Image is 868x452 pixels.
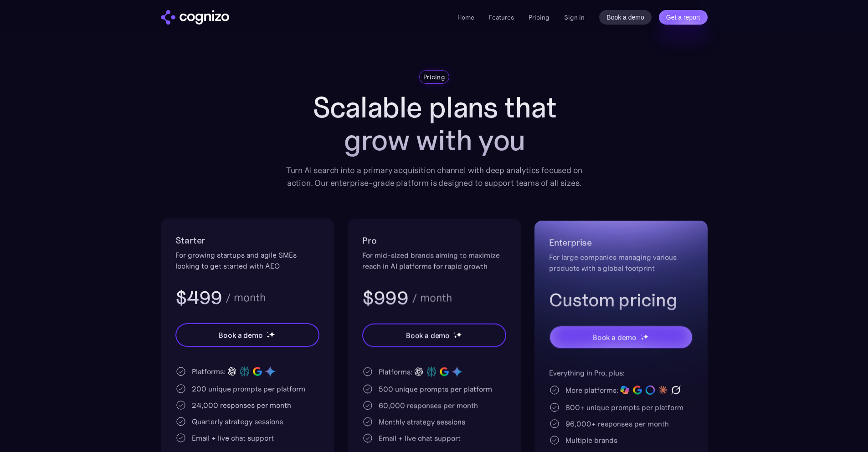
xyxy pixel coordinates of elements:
[279,164,589,189] div: Turn AI search into a primary acquisition channel with deep analytics focused on action. Our ente...
[362,324,506,347] a: Book a demostarstarstar
[592,332,636,343] div: Book a demo
[411,293,452,304] div: / month
[529,13,550,21] a: Pricing
[549,288,693,312] h3: Custom pricing
[565,418,669,429] div: 96,000+ responses per month
[456,331,462,337] img: star
[175,249,319,271] div: For growing startups and agile SMEs looking to get started with AEO
[175,286,222,310] h3: $499
[423,72,445,81] div: Pricing
[362,286,408,310] h3: $999
[549,325,693,349] a: Book a demostarstarstar
[564,12,585,23] a: Sign in
[192,383,305,394] div: 200 unique prompts per platform
[565,435,617,446] div: Multiple brands
[192,416,283,427] div: Quarterly strategy sessions
[549,235,693,250] h2: Enterprise
[379,400,478,411] div: 60,000 responses per month
[640,337,643,340] img: star
[659,10,708,25] a: Get a report
[161,10,229,25] a: home
[599,10,652,25] a: Book a demo
[565,385,618,396] div: More platforms:
[379,433,461,444] div: Email + live chat support
[362,250,506,272] div: For mid-sized brands aiming to maximize reach in AI platforms for rapid growth
[549,252,693,274] div: For large companies managing various products with a global footprint
[192,432,274,443] div: Email + live chat support
[379,366,412,377] div: Platforms:
[269,331,275,337] img: star
[379,416,465,427] div: Monthly strategy sessions
[642,333,648,339] img: star
[457,13,474,21] a: Home
[175,323,319,347] a: Book a demostarstarstar
[192,366,226,377] div: Platforms:
[267,332,268,333] img: star
[379,384,492,395] div: 500 unique prompts per platform
[161,10,229,25] img: cognizo logo
[192,400,291,411] div: 24,000 responses per month
[226,292,266,303] div: / month
[453,332,455,334] img: star
[175,233,319,248] h2: Starter
[453,335,457,339] img: star
[489,13,514,21] a: Features
[279,91,589,157] h1: Scalable plans that grow with you
[219,330,262,340] div: Book a demo
[549,367,693,378] div: Everything in Pro, plus:
[640,334,642,335] img: star
[362,234,506,248] h2: Pro
[565,402,683,413] div: 800+ unique prompts per platform
[406,330,449,341] div: Book a demo
[267,335,270,338] img: star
